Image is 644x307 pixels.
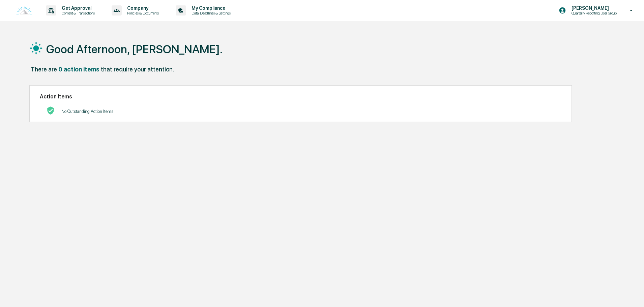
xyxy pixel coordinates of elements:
p: Get Approval [56,5,98,11]
p: Data, Deadlines & Settings [186,11,234,16]
p: Company [122,5,162,11]
div: that require your attention. [101,66,174,73]
h2: Action Items [40,93,561,100]
p: Content & Transactions [56,11,98,16]
div: 0 action items [58,66,99,73]
img: No Actions logo [47,106,55,115]
img: logo [16,6,32,15]
h1: Good Afternoon, [PERSON_NAME]. [46,42,223,56]
p: Policies & Documents [122,11,162,16]
p: Quarterly Reporting User Group [566,11,620,16]
div: There are [31,66,57,73]
p: [PERSON_NAME] [566,5,620,11]
p: My Compliance [186,5,234,11]
p: No Outstanding Action Items [61,109,113,114]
